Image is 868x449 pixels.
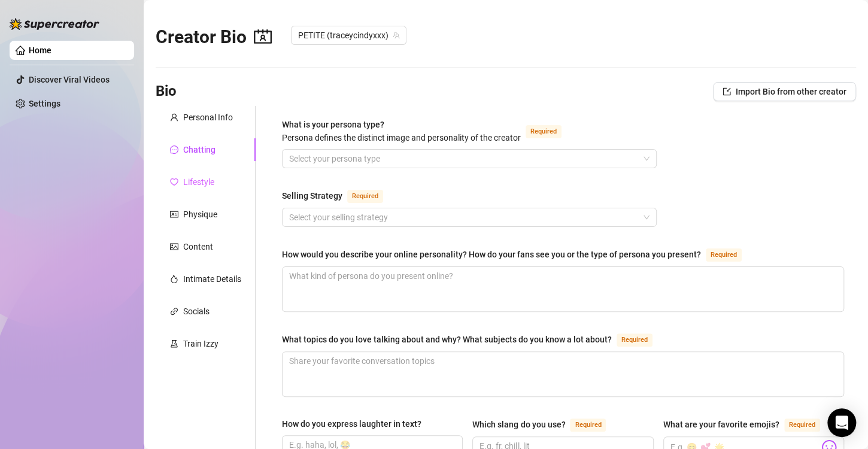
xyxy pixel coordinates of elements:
[29,75,110,84] a: Discover Viral Videos
[617,333,652,347] span: Required
[706,248,742,262] span: Required
[570,418,606,432] span: Required
[170,178,178,186] span: heart
[170,242,178,251] span: picture
[282,417,421,430] div: How do you express laughter in text?
[170,210,178,219] span: idcard
[736,87,846,96] span: Import Bio from other creator
[827,408,856,437] div: Open Intercom Messenger
[663,418,779,431] div: What are your favorite emojis?
[183,337,218,350] div: Train Izzy
[282,189,396,203] label: Selling Strategy
[723,87,731,96] span: import
[282,248,701,261] div: How would you describe your online personality? How do your fans see you or the type of persona y...
[183,111,233,124] div: Personal Info
[170,339,178,348] span: experiment
[472,418,565,431] div: Which slang do you use?
[283,352,843,396] textarea: What topics do you love talking about and why? What subjects do you know a lot about?
[393,32,400,39] span: team
[170,145,178,154] span: message
[472,417,619,432] label: Which slang do you use?
[282,417,430,430] label: How do you express laughter in text?
[183,240,213,253] div: Content
[183,143,216,156] div: Chatting
[713,82,856,101] button: Import Bio from other creator
[156,26,272,48] h2: Creator Bio
[282,247,755,262] label: How would you describe your online personality? How do your fans see you or the type of persona y...
[156,82,177,101] h3: Bio
[10,18,99,30] img: logo-BBDzfeDw.svg
[663,417,833,432] label: What are your favorite emojis?
[183,305,210,318] div: Socials
[282,189,342,202] div: Selling Strategy
[254,28,272,45] span: contacts
[183,175,214,189] div: Lifestyle
[183,272,241,286] div: Intimate Details
[29,99,60,108] a: Settings
[298,26,399,44] span: PETITE (traceycindyxxx)
[282,120,521,142] span: What is your persona type?
[282,133,521,142] span: Persona defines the distinct image and personality of the creator
[347,190,383,203] span: Required
[282,333,612,346] div: What topics do you love talking about and why? What subjects do you know a lot about?
[282,332,666,347] label: What topics do you love talking about and why? What subjects do you know a lot about?
[183,208,217,221] div: Physique
[526,125,562,138] span: Required
[29,45,51,55] a: Home
[170,307,178,315] span: link
[170,113,178,122] span: user
[170,275,178,283] span: fire
[283,267,843,311] textarea: How would you describe your online personality? How do your fans see you or the type of persona y...
[784,418,820,432] span: Required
